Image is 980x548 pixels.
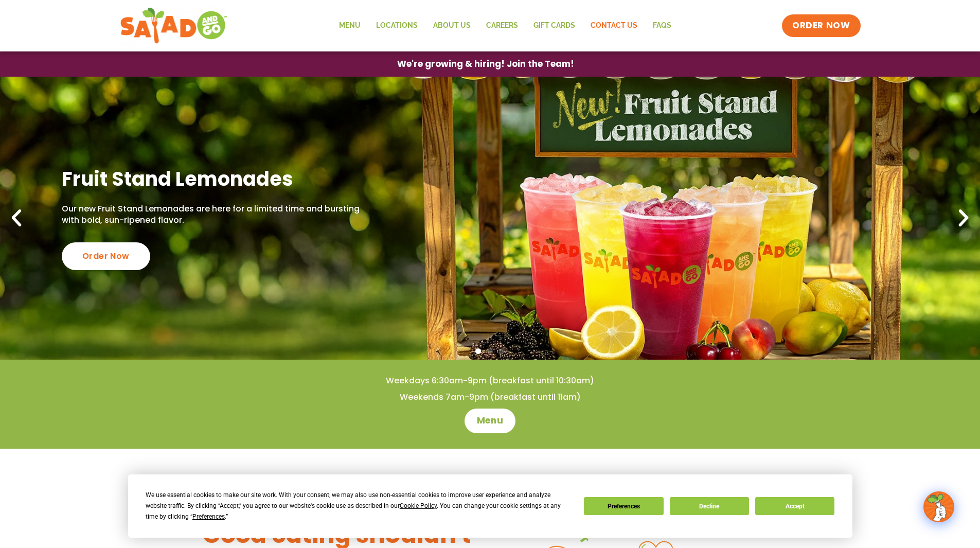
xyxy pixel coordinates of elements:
[487,348,493,354] span: Go to slide 2
[62,242,150,270] div: Order Now
[792,20,850,32] span: ORDER NOW
[397,60,574,68] span: We're growing & hiring! Join the Team!
[62,203,365,226] p: Our new Fruit Stand Lemonades are here for a limited time and bursting with bold, sun-ripened fla...
[400,502,437,509] span: Cookie Policy
[368,14,425,38] a: Locations
[478,14,526,38] a: Careers
[499,348,505,354] span: Go to slide 3
[924,492,953,521] img: wpChatIcon
[952,207,975,229] div: Next slide
[146,490,572,522] div: We use essential cookies to make our site work. With your consent, we may also use non-essential ...
[583,14,645,38] a: Contact Us
[331,14,679,38] nav: Menu
[584,497,663,515] button: Preferences
[120,5,228,46] img: new-SAG-logo-768×292
[331,14,368,38] a: Menu
[21,375,959,386] h4: Weekdays 6:30am-9pm (breakfast until 10:30am)
[755,497,834,515] button: Accept
[782,14,860,37] a: ORDER NOW
[21,392,959,403] h4: Weekends 7am-9pm (breakfast until 11am)
[526,14,583,38] a: GIFT CARDS
[465,409,515,433] a: Menu
[382,52,590,76] a: We're growing & hiring! Join the Team!
[425,14,478,38] a: About Us
[475,348,481,354] span: Go to slide 1
[477,415,503,427] span: Menu
[62,166,365,191] h2: Fruit Stand Lemonades
[128,474,852,538] div: Cookie Consent Prompt
[645,14,679,38] a: FAQs
[192,513,225,520] span: Preferences
[670,497,749,515] button: Decline
[5,207,28,229] div: Previous slide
